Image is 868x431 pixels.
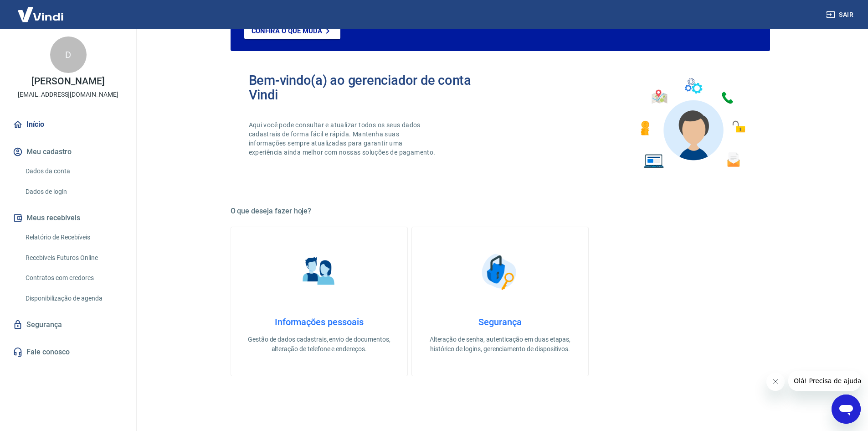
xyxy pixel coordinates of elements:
h4: Informações pessoais [246,317,393,327]
p: Alteração de senha, autenticação em duas etapas, histórico de logins, gerenciamento de dispositivos. [426,335,574,354]
iframe: Botão para abrir a janela de mensagens [832,395,861,424]
p: Aqui você pode consultar e atualizar todos os seus dados cadastrais de forma fácil e rápida. Mant... [249,120,437,157]
iframe: Fechar mensagem [766,373,785,391]
h4: Segurança [426,317,574,327]
button: Meu cadastro [11,142,125,162]
a: Disponibilização de agenda [22,289,125,308]
img: Segurança [477,249,523,295]
a: Contratos com credores [22,269,125,287]
a: Recebíveis Futuros Online [22,249,125,267]
div: D [50,36,87,73]
span: Olá! Precisa de ajuda? [5,6,77,14]
a: Dados de login [22,182,125,201]
img: Informações pessoais [296,249,342,295]
a: Confira o que muda [244,23,340,39]
img: Imagem de um avatar masculino com diversos icones exemplificando as funcionalidades do gerenciado... [632,73,752,174]
a: Início [11,114,125,135]
button: Meus recebíveis [11,208,125,228]
a: Segurança [11,315,125,335]
a: Relatório de Recebíveis [22,228,125,247]
button: Sair [824,6,857,23]
p: Gestão de dados cadastrais, envio de documentos, alteração de telefone e endereços. [246,335,393,354]
a: Informações pessoaisInformações pessoaisGestão de dados cadastrais, envio de documentos, alteraçã... [231,227,408,376]
iframe: Mensagem da empresa [788,371,861,391]
a: SegurançaSegurançaAlteração de senha, autenticação em duas etapas, histórico de logins, gerenciam... [411,227,589,376]
p: Confira o que muda [252,27,322,35]
h2: Bem-vindo(a) ao gerenciador de conta Vindi [249,73,500,102]
p: [PERSON_NAME] [31,77,104,86]
img: Vindi [11,0,70,28]
h5: O que deseja fazer hoje? [231,207,770,216]
p: [EMAIL_ADDRESS][DOMAIN_NAME] [18,90,118,99]
a: Dados da conta [22,162,125,181]
a: Fale conosco [11,342,125,362]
